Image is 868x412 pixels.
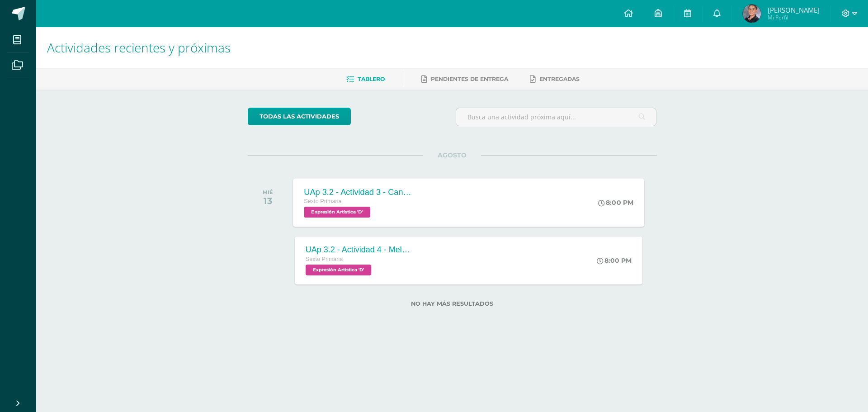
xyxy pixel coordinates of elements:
[743,5,761,23] img: e58487b6d83c26c95fa70133dd27cb19.png
[456,108,656,126] input: Busca una actividad próxima aquí...
[346,72,385,86] a: Tablero
[539,76,580,82] span: Entregadas
[263,189,273,195] div: MIÉ
[431,76,508,82] span: Pendientes de entrega
[358,76,385,82] span: Tablero
[306,265,371,275] span: Expresión Artística 'D'
[47,39,231,56] span: Actividades recientes y próximas
[423,151,481,159] span: AGOSTO
[263,195,273,206] div: 13
[768,5,820,14] span: [PERSON_NAME]
[304,187,413,197] div: UAp 3.2 - Actividad 3 - Canción "Luna de Xelajú" completa/Afiche con témpera
[306,245,414,255] div: UAp 3.2 - Actividad 4 - Melodía instrumental "Adeste fideles"/Perspectiva
[304,198,341,204] span: Sexto Primaria
[306,256,343,262] span: Sexto Primaria
[248,108,351,125] a: todas las Actividades
[530,72,580,86] a: Entregadas
[768,14,820,21] span: Mi Perfil
[248,300,657,307] label: No hay más resultados
[304,207,370,218] span: Expresión Artística 'D'
[421,72,508,86] a: Pendientes de entrega
[598,199,633,207] div: 8:00 PM
[597,256,632,265] div: 8:00 PM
